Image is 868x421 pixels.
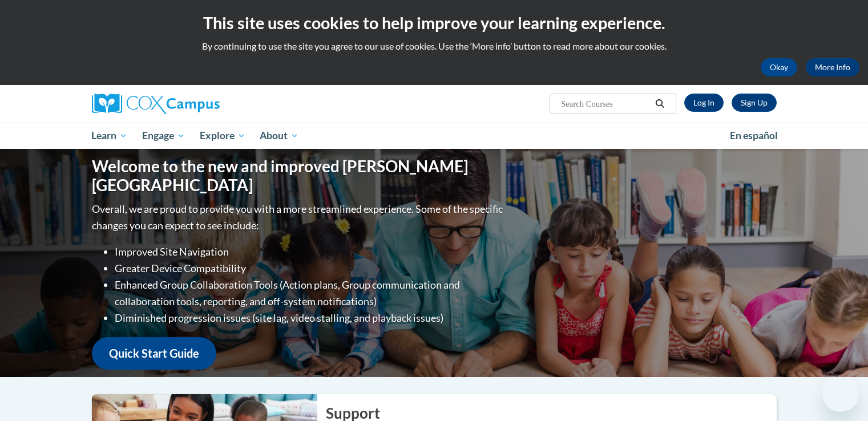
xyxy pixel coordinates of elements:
a: Register [732,94,777,112]
li: Enhanced Group Collaboration Tools (Action plans, Group communication and collaboration tools, re... [115,277,506,310]
span: Engage [142,129,185,143]
div: Main menu [75,123,794,149]
a: About [252,123,306,149]
span: Explore [200,129,245,143]
span: En español [730,129,778,141]
a: Cox Campus [92,94,309,114]
li: Greater Device Compatibility [115,260,506,277]
button: Okay [761,58,797,76]
span: Learn [91,129,127,143]
img: Cox Campus [92,94,220,114]
h1: Welcome to the new and improved [PERSON_NAME][GEOGRAPHIC_DATA] [92,157,506,195]
a: Quick Start Guide [92,337,216,370]
a: Engage [135,123,192,149]
a: En español [722,124,785,148]
h2: This site uses cookies to help improve your learning experience. [9,11,859,34]
span: About [260,129,298,143]
p: By continuing to use the site you agree to our use of cookies. Use the ‘More info’ button to read... [9,40,859,52]
p: Overall, we are proud to provide you with a more streamlined experience. Some of the specific cha... [92,201,506,234]
li: Improved Site Navigation [115,244,506,260]
a: Log In [684,94,724,112]
a: Learn [84,123,135,149]
button: Search [651,97,668,111]
a: More Info [806,58,859,76]
li: Diminished progression issues (site lag, video stalling, and playback issues) [115,310,506,326]
iframe: Button to launch messaging window [822,375,859,412]
input: Search Courses [560,97,651,111]
a: Explore [192,123,253,149]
